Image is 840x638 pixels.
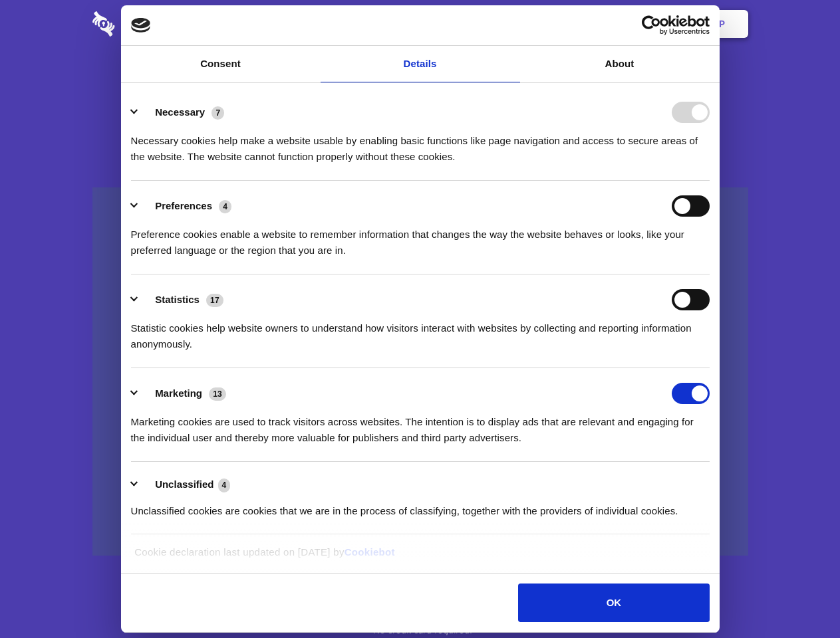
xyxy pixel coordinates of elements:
div: Cookie declaration last updated on [DATE] by [124,544,716,570]
div: Necessary cookies help make a website usable by enabling basic functions like page navigation and... [131,123,710,165]
h1: Eliminate Slack Data Loss. [92,60,748,108]
label: Statistics [155,294,200,305]
label: Marketing [155,387,202,399]
a: Login [603,3,661,45]
button: Unclassified (4) [131,477,239,493]
img: logo-wordmark-white-trans-d4663122ce5f474addd5e946df7df03e33cb6a1c49d2221995e7729f52c070b2.svg [92,11,206,37]
a: Contact [539,3,601,45]
span: 7 [211,106,224,120]
img: logo [131,18,151,33]
button: Preferences (4) [131,195,240,217]
iframe: Drift Widget Chat Controller [773,572,824,622]
div: Statistic cookies help website owners to understand how visitors interact with websites by collec... [131,310,710,352]
span: 13 [209,387,226,401]
h4: Auto-redaction of sensitive data, encrypted data sharing and self-destructing private chats. Shar... [92,121,748,165]
label: Preferences [155,200,212,211]
button: Marketing (13) [131,383,235,404]
div: Marketing cookies are used to track visitors across websites. The intention is to display ads tha... [131,404,710,446]
a: Consent [121,46,321,82]
button: Statistics (17) [131,289,232,310]
label: Necessary [155,106,205,118]
a: Pricing [390,3,448,45]
div: Unclassified cookies are cookies that we are in the process of classifying, together with the pro... [131,493,710,519]
a: Usercentrics Cookiebot - opens in a new window [593,15,710,35]
a: Wistia video thumbnail [92,187,748,556]
a: Cookiebot [345,546,395,558]
button: Necessary (7) [131,102,233,123]
span: 17 [206,294,223,307]
span: 4 [218,478,231,492]
a: Details [321,46,520,82]
button: OK [518,584,709,622]
a: About [520,46,720,82]
div: Preference cookies enable a website to remember information that changes the way the website beha... [131,217,710,259]
span: 4 [219,200,231,213]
